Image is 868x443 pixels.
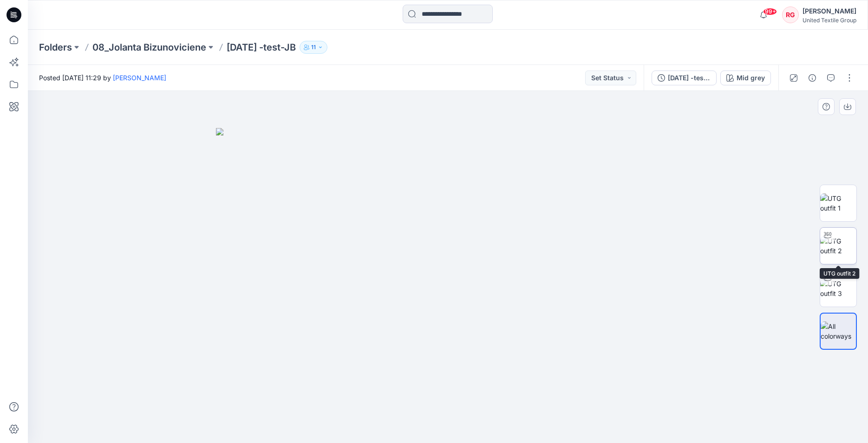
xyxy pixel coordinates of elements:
p: 11 [311,42,316,52]
button: [DATE] -test-JB [652,71,717,85]
button: 11 [300,41,327,54]
a: 08_Jolanta Bizunoviciene [92,41,206,54]
img: UTG outfit 2 [820,236,856,256]
div: United Textile Group [803,17,856,24]
a: Folders [39,41,72,54]
img: All colorways [821,321,856,341]
button: Details [805,71,820,85]
span: 99+ [763,8,777,15]
div: [PERSON_NAME] [803,6,856,17]
div: RG [782,6,799,23]
div: [DATE] -test-JB [668,73,711,83]
p: [DATE] -test-JB [227,41,296,54]
a: [PERSON_NAME] [113,74,166,82]
button: Mid grey [720,71,771,85]
img: UTG outfit 1 [820,193,856,213]
img: UTG outfit 3 [820,279,856,298]
div: Mid grey [737,73,765,83]
span: Posted [DATE] 11:29 by [39,73,166,83]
